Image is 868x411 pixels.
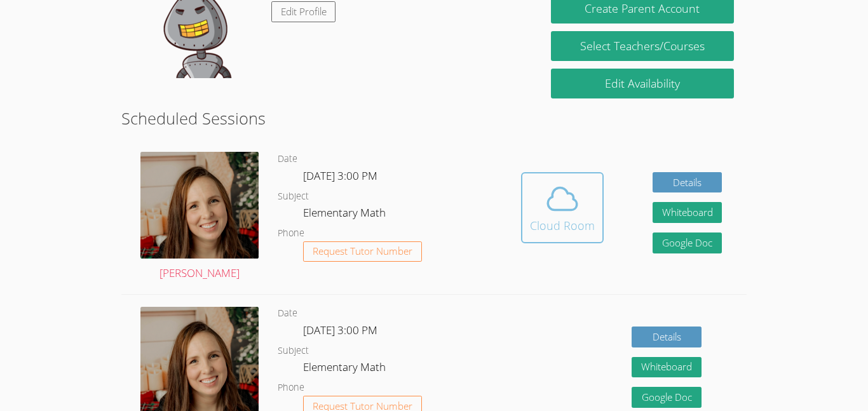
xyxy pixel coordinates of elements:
button: Cloud Room [521,172,604,243]
dt: Phone [278,380,304,396]
a: Google Doc [632,387,702,408]
a: Details [653,172,722,193]
a: Google Doc [653,232,722,253]
img: avatar.png [140,152,259,259]
a: Edit Availability [551,69,734,98]
h2: Scheduled Sessions [121,106,747,130]
dd: Elementary Math [303,204,388,226]
dd: Elementary Math [303,358,388,380]
span: Request Tutor Number [313,246,412,256]
button: Whiteboard [632,357,702,378]
a: Edit Profile [271,1,336,22]
span: Request Tutor Number [313,401,412,411]
span: [DATE] 3:00 PM [303,168,377,183]
button: Whiteboard [653,202,722,223]
span: [DATE] 3:00 PM [303,323,377,337]
dt: Subject [278,343,309,359]
dt: Date [278,306,297,321]
dt: Subject [278,189,309,205]
dt: Date [278,151,297,167]
button: Request Tutor Number [303,241,422,262]
a: [PERSON_NAME] [140,152,259,283]
div: Cloud Room [530,217,595,234]
a: Select Teachers/Courses [551,31,734,61]
a: Details [632,327,702,347]
dt: Phone [278,226,304,241]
